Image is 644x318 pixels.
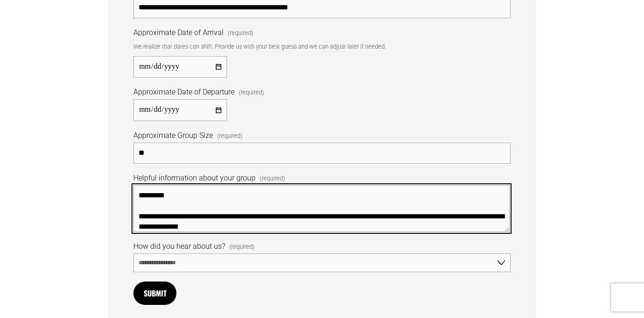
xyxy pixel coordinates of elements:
span: Helpful information about your group [133,173,256,183]
span: (required) [228,29,253,37]
span: Approximate Date of Arrival [133,28,224,38]
span: (required) [239,88,264,97]
p: We realize that dates can shift. Provide us with your best guess and we can adjust later if needed. [133,40,511,54]
span: (required) [217,132,242,140]
span: How did you hear about us? [133,241,225,252]
button: SubmitSubmit [133,282,176,305]
span: Submit [144,288,167,299]
span: Approximate Group Size [133,130,213,141]
select: How did you hear about us? [133,253,511,272]
span: Approximate Date of Departure [133,87,234,97]
span: (required) [229,243,255,251]
span: (required) [260,174,285,183]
